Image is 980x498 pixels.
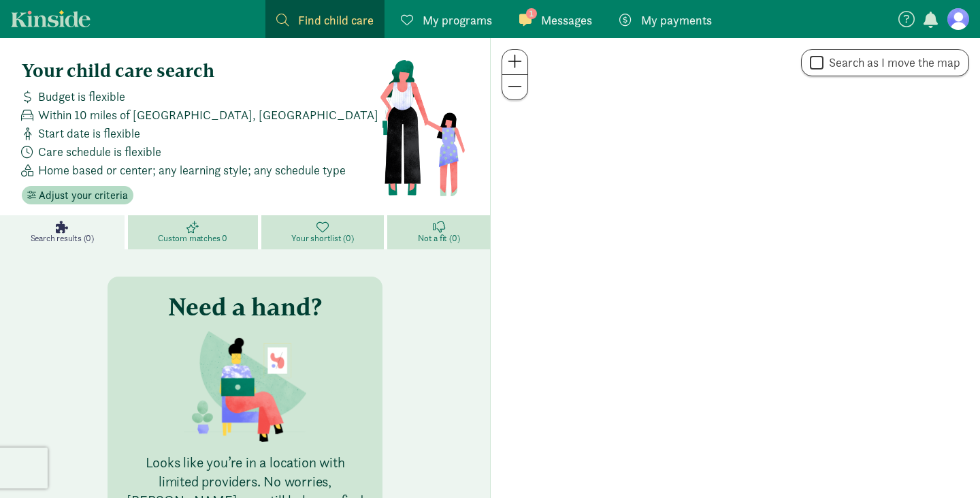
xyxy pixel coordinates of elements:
span: 1 [526,8,537,19]
span: Adjust your criteria [39,187,128,204]
span: My payments [641,11,712,29]
a: Kinside [11,10,91,27]
h4: Your child care search [22,60,379,82]
span: Find child care [298,11,374,29]
label: Search as I move the map [823,55,960,71]
span: Home based or center; any learning style; any schedule type [38,161,346,179]
span: Not a fit (0) [418,233,459,244]
span: Search results (0) [31,233,94,244]
button: Adjust your criteria [22,186,133,205]
span: Your shortlist (0) [291,233,353,244]
a: Custom matches 0 [128,215,261,249]
h3: Need a hand? [168,293,322,320]
span: Custom matches 0 [158,233,227,244]
span: Messages [541,11,592,29]
span: Budget is flexible [38,87,125,106]
span: Within 10 miles of [GEOGRAPHIC_DATA], [GEOGRAPHIC_DATA] [38,106,378,124]
a: Your shortlist (0) [261,215,388,249]
a: Not a fit (0) [387,215,490,249]
span: My programs [423,11,492,29]
span: Start date is flexible [38,124,140,142]
span: Care schedule is flexible [38,142,161,161]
